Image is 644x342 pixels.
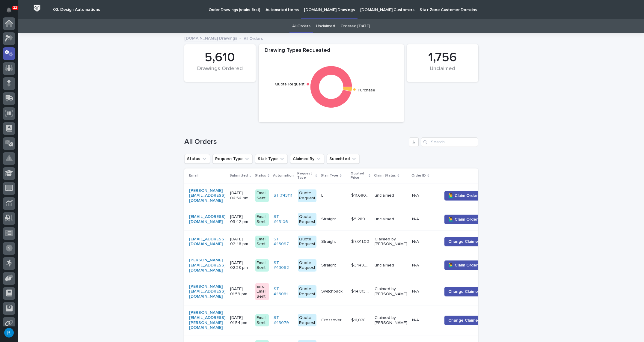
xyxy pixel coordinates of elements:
p: [DATE] 03:42 pm [230,214,251,225]
p: Quoted Price [351,170,367,181]
p: [DATE] 02:28 pm [230,260,251,271]
div: Notifications33 [7,7,15,17]
a: ST #43106 [274,214,293,225]
span: 🙋‍♂️ Claim Order [448,216,478,222]
p: Claimed by [PERSON_NAME] [375,315,407,326]
button: Claimed By [290,154,324,164]
p: L [321,192,325,198]
p: unclaimed [375,193,407,198]
p: $ 11,028.00 [351,317,371,323]
a: ST #43079 [274,315,293,326]
p: N/A [412,262,420,268]
button: users-avatar [3,326,15,339]
button: Submitted [327,154,360,164]
a: ST #43092 [274,260,293,271]
div: Email Sent [255,314,269,327]
p: [DATE] 01:54 pm [230,315,251,326]
p: Claim Status [374,172,396,179]
span: 🙋‍♂️ Claim Order [448,262,478,268]
span: Change Claimer [448,239,479,245]
p: unclaimed [375,263,407,268]
div: Email Sent [255,189,269,202]
button: Stair Type [255,154,288,164]
a: Ordered [DATE] [340,19,370,33]
img: Workspace Logo [31,3,43,14]
a: ST #43097 [274,237,293,247]
a: ST #43081 [274,287,293,297]
a: Unclaimed [316,19,335,33]
tr: [EMAIL_ADDRESS][DOMAIN_NAME] [DATE] 02:48 pmEmail SentST #43097 Quote RequestStraightStraight $ 7... [184,230,493,253]
p: $ 3,149.00 [351,262,371,268]
div: Quote Request [298,189,316,202]
p: Claimed by [PERSON_NAME] [375,237,407,247]
button: Change Claimer [444,287,483,296]
span: 🙋‍♂️ Claim Order [448,193,478,199]
p: [DATE] 04:54 pm [230,191,251,201]
p: N/A [412,216,420,222]
div: Quote Request [298,236,316,248]
div: Drawings Ordered [194,66,245,78]
div: Unclaimed [417,66,468,78]
tr: [PERSON_NAME][EMAIL_ADDRESS][DOMAIN_NAME] [DATE] 02:28 pmEmail SentST #43092 Quote RequestStraigh... [184,253,493,278]
button: 🙋‍♂️ Claim Order [444,191,482,201]
p: Status [255,172,266,179]
p: N/A [412,288,420,294]
p: $ 11,680.00 [351,192,371,198]
p: Straight [321,216,337,222]
p: Email [189,172,198,179]
p: Straight [321,262,337,268]
div: Error Email Sent [255,283,269,300]
button: Status [184,154,210,164]
p: N/A [412,238,420,244]
span: Change Claimer [448,317,479,323]
button: Change Claimer [444,237,483,246]
p: Request Type [297,170,314,181]
a: All Orders [292,19,310,33]
a: ST #43111 [274,193,292,198]
a: [EMAIL_ADDRESS][DOMAIN_NAME] [189,214,225,225]
p: $ 5,289.00 [351,216,371,222]
button: Notifications [3,4,15,16]
button: 🙋‍♂️ Claim Order [444,260,482,270]
p: N/A [412,317,420,323]
h2: 03. Design Automations [53,7,100,12]
a: [DOMAIN_NAME] Drawings [184,34,237,41]
text: Quote Request [275,82,304,86]
button: Request Type [212,154,253,164]
p: All Orders [244,35,263,41]
div: Email Sent [255,236,269,248]
div: Search [421,137,478,147]
p: $ 7,011.00 [351,238,370,244]
tr: [PERSON_NAME][EMAIL_ADDRESS][PERSON_NAME][DOMAIN_NAME] [DATE] 01:54 pmEmail SentST #43079 Quote R... [184,305,493,335]
p: Stair Type [321,172,338,179]
div: Email Sent [255,259,269,272]
div: Quote Request [298,213,316,226]
div: Email Sent [255,213,269,226]
a: [PERSON_NAME][EMAIL_ADDRESS][PERSON_NAME][DOMAIN_NAME] [189,310,225,330]
div: Quote Request [298,259,316,272]
p: $ 14,813.00 [351,288,371,294]
div: Quote Request [298,314,316,327]
a: [PERSON_NAME][EMAIL_ADDRESS][DOMAIN_NAME] [189,258,225,273]
div: 5,610 [194,50,245,65]
div: Quote Request [298,285,316,298]
p: [DATE] 01:59 pm [230,287,251,297]
p: Submitted [230,172,248,179]
p: Order ID [411,172,426,179]
tr: [PERSON_NAME][EMAIL_ADDRESS][DOMAIN_NAME] [DATE] 01:59 pmError Email SentST #43081 Quote RequestS... [184,278,493,305]
button: Change Claimer [444,316,483,325]
p: Crossover [321,317,343,323]
div: 1,756 [417,50,468,65]
tr: [PERSON_NAME][EMAIL_ADDRESS][DOMAIN_NAME] [DATE] 04:54 pmEmail SentST #43111 Quote RequestLL $ 11... [184,183,493,208]
p: Automation [273,172,294,179]
button: 🙋‍♂️ Claim Order [444,215,482,224]
span: Change Claimer [448,289,479,295]
a: [PERSON_NAME][EMAIL_ADDRESS][DOMAIN_NAME] [189,284,225,299]
p: unclaimed [375,217,407,222]
p: Claimed by [PERSON_NAME] [375,287,407,297]
h1: All Orders [184,138,407,146]
tr: [EMAIL_ADDRESS][DOMAIN_NAME] [DATE] 03:42 pmEmail SentST #43106 Quote RequestStraightStraight $ 5... [184,208,493,230]
a: [EMAIL_ADDRESS][DOMAIN_NAME] [189,237,225,247]
p: Straight [321,238,337,244]
p: 33 [13,6,17,10]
